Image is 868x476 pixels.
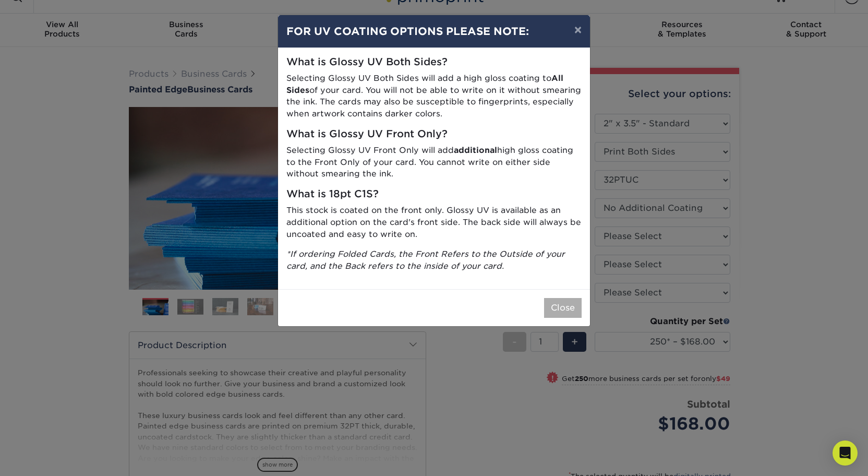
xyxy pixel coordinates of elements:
[286,249,565,271] i: *If ordering Folded Cards, the Front Refers to the Outside of your card, and the Back refers to t...
[286,205,582,240] p: This stock is coated on the front only. Glossy UV is available as an additional option on the car...
[286,145,582,180] p: Selecting Glossy UV Front Only will add high gloss coating to the Front Only of your card. You ca...
[286,73,582,120] p: Selecting Glossy UV Both Sides will add a high gloss coating to of your card. You will not be abl...
[286,56,582,68] h5: What is Glossy UV Both Sides?
[286,23,582,39] h4: FOR UV COATING OPTIONS PLEASE NOTE:
[454,145,497,155] strong: additional
[286,188,582,200] h5: What is 18pt C1S?
[544,298,582,318] button: Close
[833,441,858,466] div: Open Intercom Messenger
[566,15,590,44] button: ×
[286,128,582,140] h5: What is Glossy UV Front Only?
[286,73,563,95] strong: All Sides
